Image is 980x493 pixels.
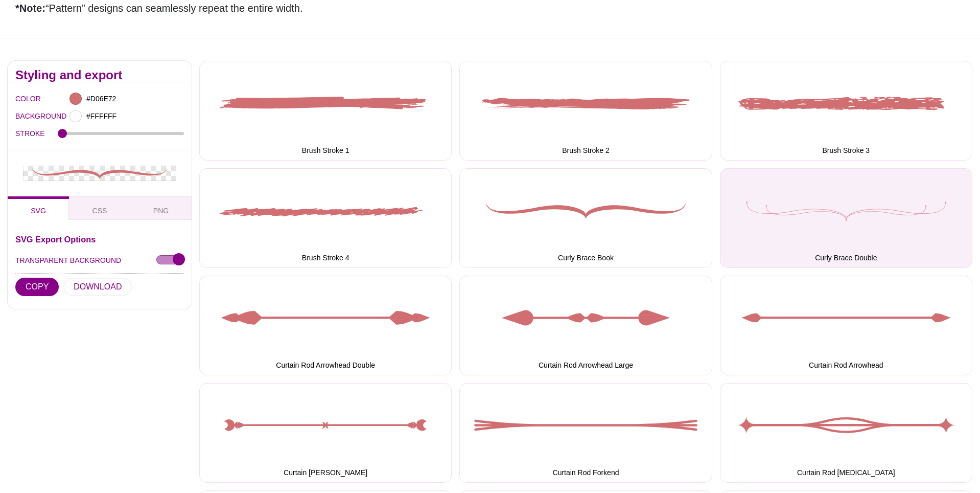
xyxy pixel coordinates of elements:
[720,168,972,268] button: Curly Brace Double
[720,61,972,161] button: Brush Stroke 3
[153,207,169,215] span: PNG
[15,3,45,14] strong: *Note:
[459,61,712,161] button: Brush Stroke 2
[459,276,712,375] button: Curtain Rod Arrowhead Large
[63,278,132,296] button: DOWNLOAD
[15,109,28,123] label: BACKGROUND
[15,254,121,267] label: TRANSPARENT BACKGROUND
[15,235,184,243] h3: SVG Export Options
[15,71,184,79] h2: Styling and export
[720,383,972,483] button: Curtain Rod [MEDICAL_DATA]
[130,196,192,220] button: PNG
[92,207,107,215] span: CSS
[15,92,28,105] label: COLOR
[720,276,972,375] button: Curtain Rod Arrowhead
[69,196,130,220] button: CSS
[199,383,452,483] button: Curtain [PERSON_NAME]
[15,127,58,140] label: STROKE
[459,383,712,483] button: Curtain Rod Forkend
[15,278,59,296] button: COPY
[15,2,307,14] p: “Pattern” designs can seamlessly repeat the entire width.
[199,61,452,161] button: Brush Stroke 1
[199,168,452,268] button: Brush Stroke 4
[199,276,452,375] button: Curtain Rod Arrowhead Double
[459,168,712,268] button: Curly Brace Book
